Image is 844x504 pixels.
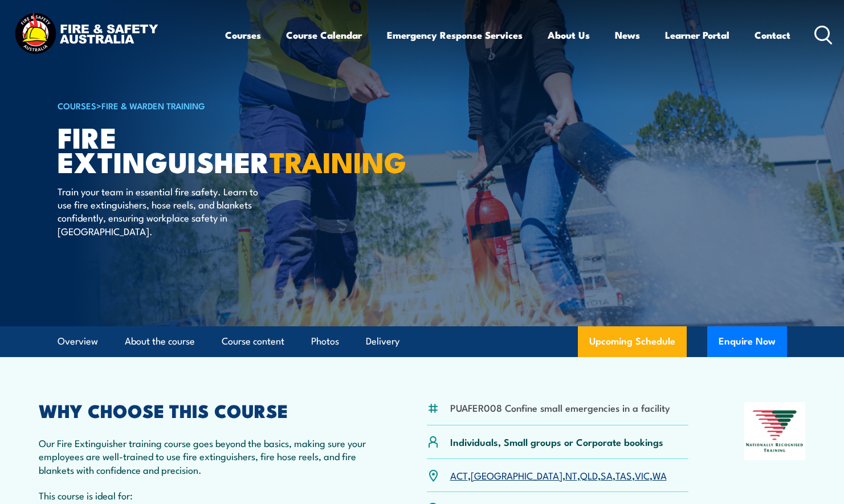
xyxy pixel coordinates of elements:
a: Upcoming Schedule [578,326,687,357]
a: COURSES [58,99,96,112]
a: Photos [311,326,339,357]
p: Train your team in essential fire safety. Learn to use fire extinguishers, hose reels, and blanke... [58,185,266,238]
p: Individuals, Small groups or Corporate bookings [450,435,663,448]
a: WA [653,468,667,482]
h6: > [58,99,339,112]
a: VIC [635,468,650,482]
a: TAS [615,468,632,482]
a: Delivery [366,326,399,357]
strong: TRAINING [270,139,406,183]
a: Course Calendar [286,20,362,50]
a: QLD [580,468,598,482]
a: Courses [225,20,261,50]
button: Enquire Now [707,326,787,357]
a: NT [565,468,577,482]
a: Contact [755,20,790,50]
a: About Us [548,20,590,50]
a: Course content [222,326,284,357]
h1: Fire Extinguisher [58,124,339,173]
a: Overview [58,326,98,357]
a: About the course [125,326,195,357]
img: Nationally Recognised Training logo. [744,402,806,460]
a: News [615,20,640,50]
a: Emergency Response Services [387,20,523,50]
p: This course is ideal for: [39,489,372,502]
li: PUAFER008 Confine small emergencies in a facility [450,401,670,414]
a: Fire & Warden Training [101,99,205,112]
h2: WHY CHOOSE THIS COURSE [39,402,372,418]
a: Learner Portal [665,20,729,50]
p: Our Fire Extinguisher training course goes beyond the basics, making sure your employees are well... [39,436,372,476]
a: ACT [450,468,468,482]
a: SA [601,468,613,482]
p: , , , , , , , [450,469,667,482]
a: [GEOGRAPHIC_DATA] [471,468,562,482]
